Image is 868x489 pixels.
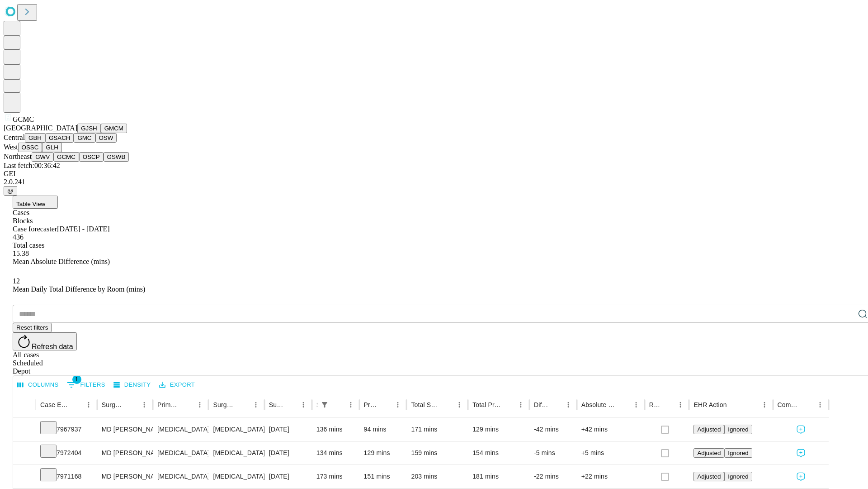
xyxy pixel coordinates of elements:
[814,398,826,411] button: Menu
[13,241,44,249] span: Total cases
[13,225,57,233] span: Case forecaster
[45,133,74,143] button: GSACH
[18,446,31,461] button: Expand
[138,398,151,411] button: Menu
[440,398,453,411] button: Sort
[472,418,525,441] div: 129 mins
[316,441,355,465] div: 134 mins
[693,448,724,458] button: Adjusted
[82,398,95,411] button: Menu
[724,425,752,434] button: Ignored
[4,124,77,132] span: [GEOGRAPHIC_DATA]
[674,398,687,411] button: Menu
[693,401,726,408] div: EHR Action
[411,418,463,441] div: 171 mins
[13,258,110,265] span: Mean Absolute Difference (mins)
[649,401,661,408] div: Resolved in EHR
[13,249,29,257] span: 15.38
[562,398,575,411] button: Menu
[801,398,814,411] button: Sort
[13,285,145,293] span: Mean Daily Total Difference by Room (mins)
[344,398,357,411] button: Menu
[364,441,402,465] div: 129 mins
[269,418,307,441] div: [DATE]
[617,398,630,411] button: Sort
[213,418,259,441] div: [MEDICAL_DATA] SURGICAL [MEDICAL_DATA]
[630,398,642,411] button: Menu
[53,152,79,162] button: GCMC
[778,401,800,408] div: Comments
[57,225,109,233] span: [DATE] - [DATE]
[332,398,344,411] button: Sort
[534,441,572,465] div: -5 mins
[502,398,514,411] button: Sort
[7,187,14,194] span: @
[125,398,138,411] button: Sort
[4,143,18,151] span: West
[297,398,310,411] button: Menu
[472,465,525,488] div: 181 mins
[514,398,527,411] button: Menu
[181,398,193,411] button: Sort
[379,398,392,411] button: Sort
[18,143,42,152] button: OSSC
[40,441,93,465] div: 7972404
[70,398,82,411] button: Sort
[74,133,95,143] button: GMC
[364,401,378,408] div: Predicted In Room Duration
[32,343,73,350] span: Refresh data
[411,441,463,465] div: 159 mins
[4,178,864,186] div: 2.0.241
[472,401,501,408] div: Total Predicted Duration
[4,170,864,178] div: GEI
[697,426,721,433] span: Adjusted
[534,465,572,488] div: -22 mins
[157,441,204,465] div: [MEDICAL_DATA]
[102,441,148,465] div: MD [PERSON_NAME] [PERSON_NAME] Md
[213,441,259,465] div: [MEDICAL_DATA]
[13,233,24,241] span: 436
[4,162,60,169] span: Last fetch: 00:36:42
[32,152,53,162] button: GWV
[411,465,463,488] div: 203 mins
[724,448,752,458] button: Ignored
[237,398,250,411] button: Sort
[549,398,562,411] button: Sort
[728,398,741,411] button: Sort
[18,469,31,485] button: Expand
[472,441,525,465] div: 154 mins
[534,401,548,408] div: Difference
[392,398,404,411] button: Menu
[4,153,32,160] span: Northeast
[102,418,148,441] div: MD [PERSON_NAME]
[16,201,45,207] span: Table View
[13,277,20,285] span: 12
[40,465,93,488] div: 7971168
[13,332,77,350] button: Refresh data
[79,152,104,162] button: OSCP
[40,401,69,408] div: Case Epic Id
[697,450,721,456] span: Adjusted
[250,398,262,411] button: Menu
[316,418,355,441] div: 136 mins
[453,398,466,411] button: Menu
[95,133,117,143] button: OSW
[581,418,640,441] div: +42 mins
[758,398,771,411] button: Menu
[102,401,124,408] div: Surgeon Name
[40,418,93,441] div: 7967937
[661,398,674,411] button: Sort
[15,378,61,392] button: Select columns
[157,465,204,488] div: [MEDICAL_DATA]
[728,473,748,480] span: Ignored
[581,401,616,408] div: Absolute Difference
[65,378,108,392] button: Show filters
[316,401,317,408] div: Scheduled In Room Duration
[318,398,331,411] button: Show filters
[25,133,45,143] button: GBH
[157,401,180,408] div: Primary Service
[213,465,259,488] div: [MEDICAL_DATA] DECOMPRESSION [MEDICAL_DATA] [MEDICAL_DATA]
[269,401,283,408] div: Surgery Date
[581,465,640,488] div: +22 mins
[157,378,197,392] button: Export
